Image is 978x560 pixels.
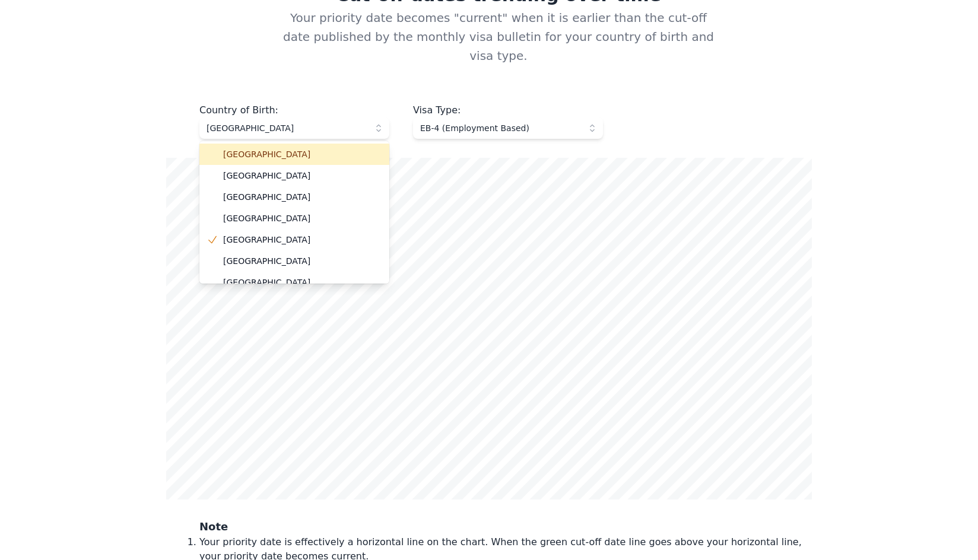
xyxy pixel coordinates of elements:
[223,191,380,203] span: [GEOGRAPHIC_DATA]
[199,117,389,139] button: [GEOGRAPHIC_DATA]
[223,170,380,182] span: [GEOGRAPHIC_DATA]
[223,148,380,160] span: [GEOGRAPHIC_DATA]
[223,212,380,224] span: [GEOGRAPHIC_DATA]
[207,122,366,134] span: [GEOGRAPHIC_DATA]
[261,8,717,103] p: Your priority date becomes "current" when it is earlier than the cut-off date published by the mo...
[413,117,603,139] button: EB-4 (Employment Based)
[223,255,380,267] span: [GEOGRAPHIC_DATA]
[413,103,603,117] div: Visa Type :
[199,103,389,117] div: Country of Birth :
[223,276,380,288] span: [GEOGRAPHIC_DATA]
[420,122,579,134] span: EB-4 (Employment Based)
[199,141,389,284] ul: [GEOGRAPHIC_DATA]
[223,234,380,246] span: [GEOGRAPHIC_DATA]
[199,518,812,535] h3: Note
